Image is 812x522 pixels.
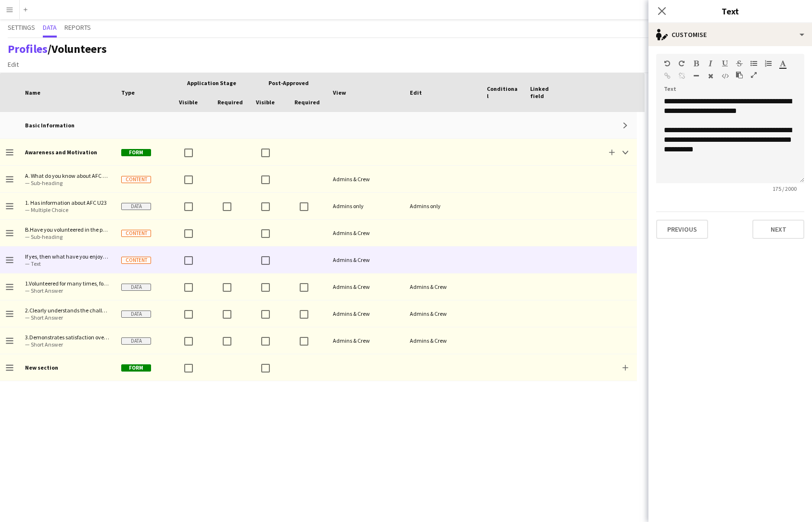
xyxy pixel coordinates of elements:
button: HTML Code [722,72,728,80]
span: Content [121,176,151,183]
span: Data [121,311,151,318]
a: Profiles [8,41,48,56]
span: — Sub-heading [25,179,110,186]
span: B.Have you volunteered in the past? [25,226,110,233]
span: Linked field [530,85,562,99]
span: Data [121,337,151,345]
span: Data [43,24,57,31]
span: Settings [8,24,35,31]
button: Italic [707,60,714,67]
span: — Short Answer [25,314,110,321]
div: Admins & Crew [327,247,404,273]
span: Content [121,257,151,264]
div: Customise [648,23,812,46]
div: Admins & Crew [327,273,404,300]
span: 1.Volunteered for many times, for different projects/organizations [25,280,110,287]
span: If yes, then what have you enjoyed most about previous [DEMOGRAPHIC_DATA] work? If no, what activ... [25,253,110,260]
div: Admins & Crew [327,327,404,354]
span: — Sub-heading [25,233,110,240]
button: Next [752,220,804,239]
span: — Short Answer [25,287,110,294]
b: Basic Information [25,122,75,129]
span: Post-Approved [268,79,309,87]
button: Fullscreen [750,71,757,79]
span: Required [294,99,320,106]
span: 2.Clearly understands the challenges of volunteering [25,307,110,314]
button: Undo [664,60,671,67]
a: Edit [4,58,23,71]
span: Application stage [187,79,236,87]
span: Visible [179,99,198,106]
button: Redo [678,60,685,67]
span: 3.Demonstrates satisfaction over previous volunteering job/activities [25,334,110,341]
button: Ordered List [765,60,772,67]
span: Content [121,230,151,237]
button: Horizontal Line [693,72,699,80]
div: Admins only [327,193,404,219]
span: Volunteers [51,41,107,56]
div: Admins & Crew [404,327,481,354]
button: Bold [693,60,699,67]
button: Strikethrough [736,60,743,67]
span: Reports [64,24,91,31]
span: Edit [410,89,422,96]
div: Admins & Crew [327,300,404,327]
span: Data [121,203,151,210]
b: Awareness and Motivation [25,149,97,156]
span: Required [217,99,243,106]
button: Unordered List [750,60,757,67]
span: Edit [8,60,19,69]
span: 175 / 2000 [765,185,804,192]
span: Type [121,89,135,96]
span: Data [121,284,151,291]
button: Underline [722,60,728,67]
span: Conditional [487,85,519,99]
b: New section [25,364,58,371]
span: Form [121,149,151,156]
span: — Text [25,260,110,267]
span: — Multiple Choice [25,206,110,213]
span: A. What do you know about AFC U23? [25,172,110,179]
div: Admins & Crew [327,166,404,192]
div: Admins & Crew [327,220,404,246]
span: View [333,89,346,96]
span: Form [121,364,151,372]
h1: / [8,42,107,56]
span: Name [25,89,40,96]
div: Admins only [404,193,481,219]
button: Text Color [779,60,786,67]
span: Visible [256,99,275,106]
span: — Short Answer [25,341,110,348]
div: Admins & Crew [404,300,481,327]
h3: Text [648,5,812,17]
button: Previous [656,220,708,239]
button: Paste as plain text [736,71,743,79]
button: Clear Formatting [707,72,714,80]
div: Admins & Crew [404,273,481,300]
span: 1. Has information about AFC U23 [25,199,110,206]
